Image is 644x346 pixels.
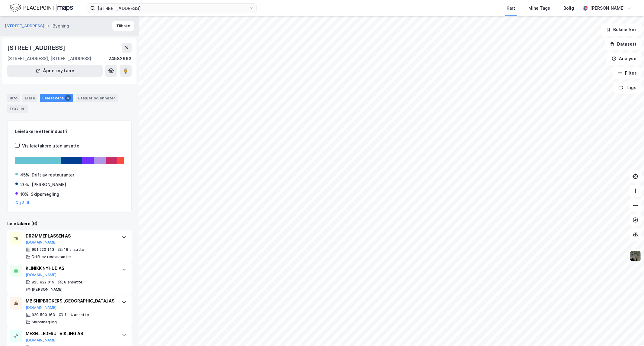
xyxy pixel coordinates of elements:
button: [DOMAIN_NAME] [26,240,57,245]
div: 6 [65,95,71,101]
button: Filter [613,67,642,79]
div: 10% [20,191,28,198]
div: Skipsmegling [31,191,59,198]
div: [STREET_ADDRESS], [STREET_ADDRESS] [7,55,91,62]
button: [DOMAIN_NAME] [26,305,57,310]
div: 925 822 019 [32,280,54,285]
button: [DOMAIN_NAME] [26,273,57,277]
div: 1 - 4 ansatte [65,312,89,317]
div: 929 590 163 [32,312,55,317]
div: KLINIKK NYHUD AS [26,265,116,272]
button: [STREET_ADDRESS] [5,23,46,29]
img: logo.f888ab2527a4732fd821a326f86c7f29.svg [10,3,73,13]
button: Og 3 til [15,200,29,205]
div: Leietakere (6) [7,220,132,227]
button: Datasett [605,38,642,50]
div: DRØMMEPLASSEN AS [26,232,116,240]
div: Drift av restauranter [32,171,74,179]
button: [DOMAIN_NAME] [26,338,57,343]
button: Tilbake [112,21,134,31]
div: [STREET_ADDRESS] [7,43,66,53]
div: 14 [19,106,25,112]
div: Info [7,94,20,102]
div: 8 ansatte [64,280,82,285]
div: [PERSON_NAME] [32,181,66,188]
div: [PERSON_NAME] [590,5,625,12]
div: Eiere [22,94,37,102]
div: Vis leietakere uten ansatte [22,142,79,150]
div: 18 ansatte [64,247,84,252]
iframe: Chat Widget [614,317,644,346]
button: Tags [614,82,642,94]
img: 9k= [630,251,641,262]
div: Kart [507,5,515,12]
button: Analyse [607,53,642,65]
div: 20% [20,181,29,188]
div: ESG [7,105,28,113]
div: 991 220 143 [32,247,54,252]
div: MB SHIPBROKERS [GEOGRAPHIC_DATA] AS [26,297,116,305]
div: Skipsmegling [32,320,57,325]
div: [PERSON_NAME] [32,287,63,292]
div: MESEL LEDERUTVIKLING AS [26,330,116,337]
div: Drift av restauranter [32,254,71,259]
div: Leietakere etter industri [15,128,124,135]
button: Åpne i ny fane [7,65,103,77]
div: Bolig [563,5,574,12]
div: Kontrollprogram for chat [614,317,644,346]
div: Etasjer og enheter [78,95,115,101]
button: Bokmerker [601,24,642,36]
div: 24582663 [108,55,132,62]
input: Søk på adresse, matrikkel, gårdeiere, leietakere eller personer [95,4,249,13]
div: Mine Tags [528,5,550,12]
div: Bygning [53,22,69,30]
div: Leietakere [40,94,73,102]
div: 45% [20,171,29,179]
